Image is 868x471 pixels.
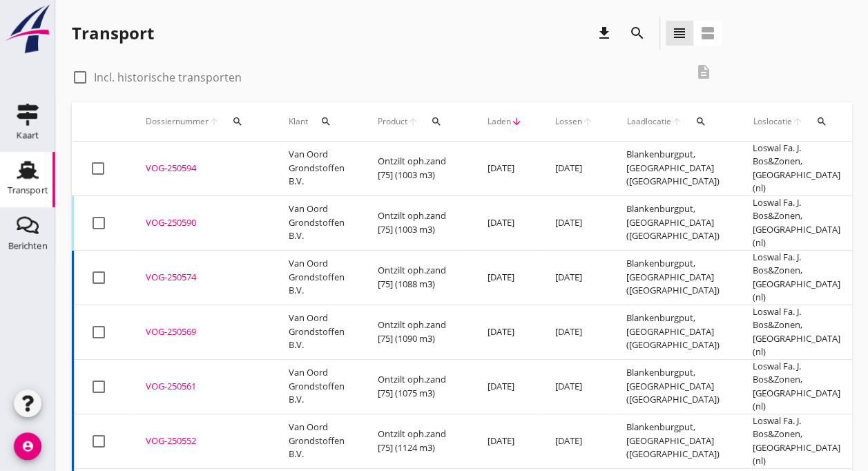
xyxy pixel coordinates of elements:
td: Loswal Fa. J. Bos&Zonen, [GEOGRAPHIC_DATA] (nl) [736,195,857,250]
i: account_circle [14,432,41,460]
td: [DATE] [539,142,610,196]
td: Loswal Fa. J. Bos&Zonen, [GEOGRAPHIC_DATA] (nl) [736,359,857,414]
div: Berichten [8,241,48,250]
span: Loslocatie [753,115,792,128]
td: Ontzilt oph.zand [75] (1124 m3) [361,414,471,468]
td: Van Oord Grondstoffen B.V. [272,414,361,468]
td: Blankenburgput, [GEOGRAPHIC_DATA] ([GEOGRAPHIC_DATA]) [610,142,736,196]
td: Ontzilt oph.zand [75] (1088 m3) [361,250,471,305]
i: download [596,25,613,41]
td: Loswal Fa. J. Bos&Zonen, [GEOGRAPHIC_DATA] (nl) [736,142,857,196]
div: VOG-250552 [146,434,255,448]
td: [DATE] [471,414,539,468]
span: Lossen [555,115,582,128]
td: Van Oord Grondstoffen B.V. [272,142,361,196]
div: VOG-250574 [146,271,255,285]
td: [DATE] [471,195,539,250]
td: Ontzilt oph.zand [75] (1003 m3) [361,142,471,196]
td: Van Oord Grondstoffen B.V. [272,305,361,359]
i: arrow_upward [407,116,418,127]
i: arrow_downward [511,116,522,127]
div: VOG-250594 [146,162,255,175]
img: logo-small.a267ee39.svg [3,3,52,55]
i: view_headline [671,25,688,41]
td: Blankenburgput, [GEOGRAPHIC_DATA] ([GEOGRAPHIC_DATA]) [610,359,736,414]
i: search [695,116,706,127]
td: Ontzilt oph.zand [75] (1075 m3) [361,359,471,414]
div: Klant [289,105,345,138]
td: Van Oord Grondstoffen B.V. [272,195,361,250]
td: Loswal Fa. J. Bos&Zonen, [GEOGRAPHIC_DATA] (nl) [736,305,857,359]
i: arrow_upward [582,116,593,127]
td: [DATE] [539,359,610,414]
td: [DATE] [539,414,610,468]
td: [DATE] [539,305,610,359]
span: Dossiernummer [146,115,209,128]
i: search [320,116,331,127]
td: Blankenburgput, [GEOGRAPHIC_DATA] ([GEOGRAPHIC_DATA]) [610,414,736,468]
i: view_agenda [700,25,716,41]
td: [DATE] [471,305,539,359]
td: [DATE] [471,142,539,196]
td: [DATE] [539,250,610,305]
i: search [629,25,646,41]
div: VOG-250569 [146,325,255,339]
div: VOG-250590 [146,216,255,230]
i: search [431,116,442,127]
td: Blankenburgput, [GEOGRAPHIC_DATA] ([GEOGRAPHIC_DATA]) [610,195,736,250]
td: Van Oord Grondstoffen B.V. [272,250,361,305]
td: [DATE] [539,195,610,250]
td: Loswal Fa. J. Bos&Zonen, [GEOGRAPHIC_DATA] (nl) [736,250,857,305]
td: [DATE] [471,359,539,414]
td: Van Oord Grondstoffen B.V. [272,359,361,414]
td: Loswal Fa. J. Bos&Zonen, [GEOGRAPHIC_DATA] (nl) [736,414,857,468]
td: Ontzilt oph.zand [75] (1090 m3) [361,305,471,359]
div: Transport [72,22,154,44]
i: search [232,116,243,127]
span: Product [378,115,407,128]
label: Incl. historische transporten [94,70,242,84]
i: arrow_upward [792,116,804,127]
div: Kaart [17,131,39,140]
i: arrow_upward [209,116,220,127]
td: [DATE] [471,250,539,305]
i: search [816,116,827,127]
div: VOG-250561 [146,380,255,394]
td: Ontzilt oph.zand [75] (1003 m3) [361,195,471,250]
span: Laadlocatie [626,115,671,128]
div: Transport [8,186,48,195]
i: arrow_upward [671,116,683,127]
span: Laden [488,115,511,128]
td: Blankenburgput, [GEOGRAPHIC_DATA] ([GEOGRAPHIC_DATA]) [610,305,736,359]
td: Blankenburgput, [GEOGRAPHIC_DATA] ([GEOGRAPHIC_DATA]) [610,250,736,305]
